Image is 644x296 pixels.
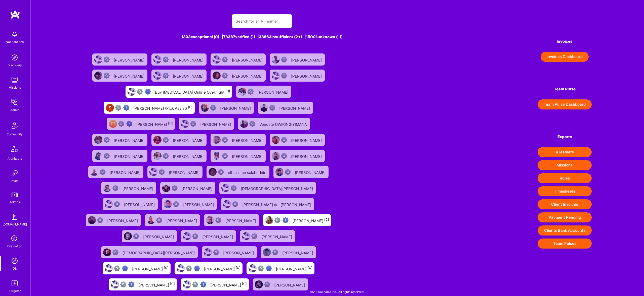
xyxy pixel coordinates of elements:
[275,168,284,176] img: User Avatar
[133,233,139,239] img: Not Scrubbed
[163,73,169,79] img: Not Scrubbed
[114,201,120,207] img: Not Scrubbed
[133,104,193,111] div: [PERSON_NAME] (Pick Assist)
[538,99,592,109] button: Team Pulse Dashboard
[192,281,198,287] img: Not fully vetted
[274,281,306,288] div: [PERSON_NAME]
[103,184,111,192] img: User Avatar
[242,232,250,240] img: User Avatar
[149,148,209,164] a: User AvatarNot Scrubbed[PERSON_NAME]
[272,136,280,144] img: User Avatar
[218,169,224,175] img: Not Scrubbed
[282,249,314,256] div: [PERSON_NAME]
[10,212,20,222] img: guide book
[281,56,287,63] img: Not Scrubbed
[209,132,268,148] a: User AvatarNot Scrubbed[PERSON_NAME]
[210,105,216,111] img: Not Scrubbed
[209,168,217,176] img: User Avatar
[153,55,162,64] img: User Avatar
[97,217,103,223] img: Not Scrubbed
[10,52,20,63] img: discovery
[272,55,280,64] img: User Avatar
[10,29,20,39] img: bell
[183,280,191,288] img: User Avatar
[90,68,149,84] a: User AvatarNot Scrubbed[PERSON_NAME]
[236,266,240,270] sup: [C]
[194,265,200,271] img: High Potential User
[13,266,17,271] div: DB
[137,89,143,95] img: Not fully vetted
[220,104,252,111] div: [PERSON_NAME]
[209,51,268,68] a: User AvatarNot Scrubbed[PERSON_NAME]
[538,147,592,157] button: ATeamers
[105,264,113,272] img: User Avatar
[164,266,169,270] sup: [C]
[232,56,264,63] div: [PERSON_NAME]
[238,88,246,96] img: User Avatar
[177,264,185,272] img: User Avatar
[179,276,251,292] a: User AvatarNot fully vettedHigh Potential User[PERSON_NAME][C]
[100,169,106,175] img: Not Scrubbed
[104,73,110,79] img: Not Scrubbed
[192,233,198,239] img: Not Scrubbed
[266,265,272,271] img: High Potential User
[188,105,193,109] sup: [C]
[114,56,145,63] div: [PERSON_NAME]
[124,232,132,240] img: User Avatar
[223,249,255,256] div: [PERSON_NAME]
[159,169,165,175] img: Not Scrubbed
[541,52,589,62] button: Invoices Dashboard
[281,137,287,143] img: Not Scrubbed
[272,72,280,80] img: User Avatar
[138,281,175,288] div: [PERSON_NAME]
[153,136,162,144] img: User Avatar
[102,100,197,116] a: User AvatarNot fully vettedHigh Potential User[PERSON_NAME] (Pick Assist)[C]
[145,164,205,180] a: User AvatarNot Scrubbed[PERSON_NAME]
[145,89,151,95] img: High Potential User
[128,88,136,96] img: User Avatar
[538,87,592,91] h4: Team Pulse
[143,212,202,228] a: User AvatarNot Scrubbed[PERSON_NAME]
[105,116,177,132] a: User AvatarNot fully vettedHigh Potential User[PERSON_NAME][C]
[213,249,219,255] img: Not Scrubbed
[258,265,264,271] img: Not fully vetted
[107,217,139,223] div: [PERSON_NAME]
[222,137,228,143] img: Not Scrubbed
[9,85,21,90] div: Missions
[9,144,21,156] img: Architects
[101,196,160,212] a: User AvatarNot Scrubbed[PERSON_NAME]
[90,51,149,68] a: User AvatarNot Scrubbed[PERSON_NAME]
[204,265,240,272] div: [PERSON_NAME]
[222,153,228,159] img: Not Scrubbed
[269,105,275,111] img: Not Scrubbed
[172,185,178,191] img: Not Scrubbed
[173,72,205,79] div: [PERSON_NAME]
[222,56,228,63] img: Not Scrubbed
[261,233,293,240] div: [PERSON_NAME]
[90,148,149,164] a: User AvatarNot Scrubbed[PERSON_NAME]
[179,228,238,244] a: User AvatarNot Scrubbed[PERSON_NAME]
[163,56,169,63] img: Not Scrubbed
[8,63,22,68] div: Discovery
[236,15,288,28] input: Search for an A-Teamer
[242,282,247,286] sup: [C]
[232,153,264,159] div: [PERSON_NAME]
[213,152,221,160] img: User Avatar
[118,121,124,127] img: Not fully vetted
[132,265,169,272] div: [PERSON_NAME]
[173,56,205,63] div: [PERSON_NAME]
[245,260,316,276] a: User AvatarNot fully vettedHigh Potential User[PERSON_NAME][C]
[10,107,19,112] div: Admin
[259,121,308,127] div: Venuste UWIRINGIYIMANA
[128,281,134,287] img: High Potential User
[122,265,128,271] img: High Potential User
[538,52,592,62] a: Invoices Dashboard
[210,281,247,288] div: [PERSON_NAME]
[248,89,254,95] img: Not Scrubbed
[99,244,200,260] a: User AvatarNot Scrubbed[DEMOGRAPHIC_DATA][PERSON_NAME]
[261,212,333,228] a: User AvatarNot fully vettedHigh Potential User[PERSON_NAME][C]
[163,137,169,143] img: Not Scrubbed
[173,201,179,207] img: Not Scrubbed
[169,169,200,175] div: [PERSON_NAME]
